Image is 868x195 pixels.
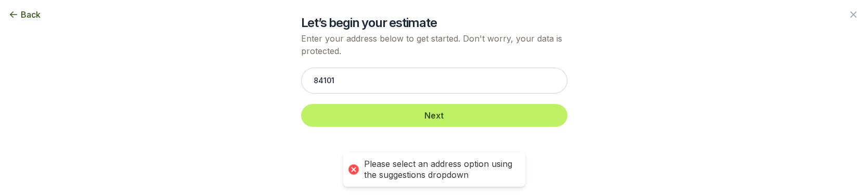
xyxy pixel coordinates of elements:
[301,68,567,94] input: Enter your address
[8,8,41,21] button: Back
[364,159,515,180] div: Please select an address option using the suggestions dropdown
[301,32,567,57] p: Enter your address below to get started. Don't worry, your data is protected.
[301,104,567,127] button: Next
[21,8,41,21] span: Back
